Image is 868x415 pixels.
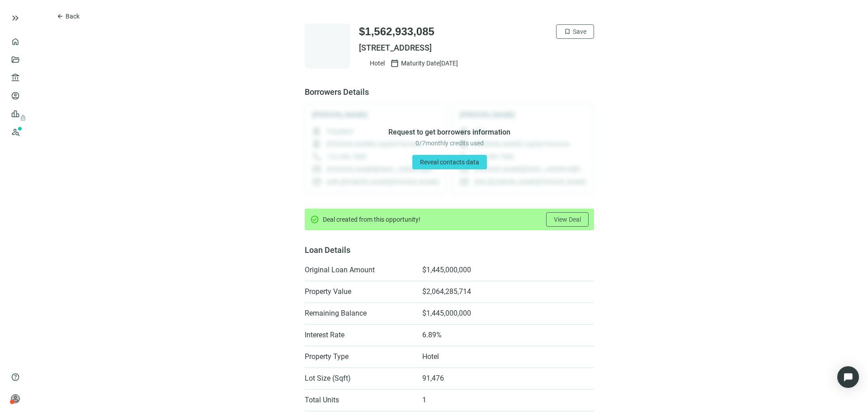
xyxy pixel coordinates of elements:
button: View Deal [546,212,589,227]
span: View Deal [554,216,581,223]
span: Property Value [305,287,413,296]
span: Remaining Balance [305,309,413,318]
span: $1,562,933,085 [359,24,434,39]
button: keyboard_double_arrow_right [10,13,21,23]
span: $2,064,285,714 [422,287,471,296]
span: help [11,373,20,382]
span: person [11,394,20,403]
span: Total Units [305,396,413,405]
span: [STREET_ADDRESS] [359,42,594,53]
button: Reveal contacts data [412,155,487,169]
span: Hotel [370,59,385,68]
span: Property Type [305,352,413,361]
span: $1,445,000,000 [422,309,471,318]
span: 91,476 [422,374,444,383]
span: Save [573,28,586,35]
span: bookmark [564,28,571,35]
span: check_circle [310,215,319,224]
button: arrow_backBack [49,9,87,23]
span: 0 / 7 monthly credits used [415,139,484,148]
div: Open Intercom Messenger [837,366,859,388]
span: $1,445,000,000 [422,266,471,275]
span: arrow_back [57,13,64,20]
span: Hotel [422,352,439,361]
span: Original Loan Amount [305,266,413,275]
span: 6.89% [422,331,442,340]
button: bookmarkSave [556,24,594,39]
span: calendar_today [390,59,399,68]
span: Borrowers Details [305,87,594,98]
span: Maturity Date [DATE] [401,59,458,68]
span: Reveal contacts data [420,159,479,166]
span: Back [66,13,80,20]
span: Interest Rate [305,331,413,340]
span: Deal created from this opportunity! [323,215,420,224]
span: Request to get borrowers information [388,128,510,137]
span: 1 [422,396,426,405]
span: Lot Size (Sqft) [305,374,413,383]
span: Loan Details [305,245,350,255]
